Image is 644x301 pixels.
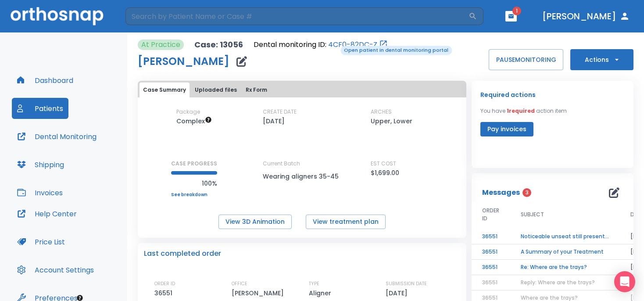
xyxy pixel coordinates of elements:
button: Account Settings [12,259,99,280]
button: Rx Form [242,82,271,97]
p: Dental monitoring ID: [254,39,326,50]
a: 4CF0-82DC-Z [328,39,377,50]
button: Uploaded files [191,82,240,97]
button: [PERSON_NAME] [539,8,633,24]
p: [DATE] [263,116,285,126]
p: ARCHES [371,108,392,116]
p: Last completed order [144,248,221,259]
img: Orthosnap [11,7,104,25]
div: Open Intercom Messenger [614,271,635,292]
button: Dental Monitoring [12,126,102,147]
button: Dashboard [12,70,79,91]
span: 36551 [482,279,497,286]
p: $1,699.00 [371,168,399,178]
div: tabs [140,82,465,97]
p: [DATE] [386,288,411,298]
p: ORDER ID [154,280,175,288]
p: 36551 [154,288,175,298]
p: Messages [482,187,520,198]
p: Current Batch [263,160,342,168]
span: ORDER ID [482,207,500,222]
button: Pay invoices [480,122,533,136]
p: Upper, Lower [371,116,412,126]
p: CREATE DATE [263,108,297,116]
td: 36551 [472,260,510,275]
p: OFFICE [232,280,247,288]
button: Patients [12,98,68,119]
input: Search by Patient Name or Case # [125,7,469,25]
span: Up to 50 Steps (100 aligners) [176,117,212,125]
p: Package [176,108,200,116]
span: 1 [512,7,521,15]
button: Price List [12,231,70,252]
td: 36551 [472,244,510,260]
button: Case Summary [140,82,190,97]
td: Noticeable unseat still present for [PERSON_NAME] [510,229,620,244]
a: See breakdown [171,192,217,197]
p: CASE PROGRESS [171,160,217,168]
span: DATE [630,211,644,219]
span: Reply: Where are the trays? [521,279,595,286]
button: PAUSEMONITORING [489,49,563,70]
p: Required actions [480,90,536,100]
p: EST COST [371,160,396,168]
p: SUBMISSION DATE [386,280,427,288]
button: Shipping [12,154,69,175]
td: Re: Where are the trays? [510,260,620,275]
span: 1 required [507,107,535,115]
td: 36551 [472,229,510,244]
p: You have action item [480,107,567,115]
div: Open patient in dental monitoring portal [254,39,388,50]
button: Help Center [12,203,82,224]
h1: [PERSON_NAME] [138,56,229,67]
p: 100% [171,178,217,189]
p: Case: 13056 [194,39,243,50]
button: View treatment plan [306,215,386,229]
button: Invoices [12,182,68,203]
span: 3 [522,188,531,197]
p: At Practice [141,39,180,50]
button: View 3D Animation [218,215,292,229]
p: Aligner [309,288,334,298]
span: SUBJECT [521,211,544,219]
button: Actions [570,49,633,70]
td: A Summary of your Treatment [510,244,620,260]
p: Wearing aligners 35-45 [263,171,342,182]
p: TYPE [309,280,319,288]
